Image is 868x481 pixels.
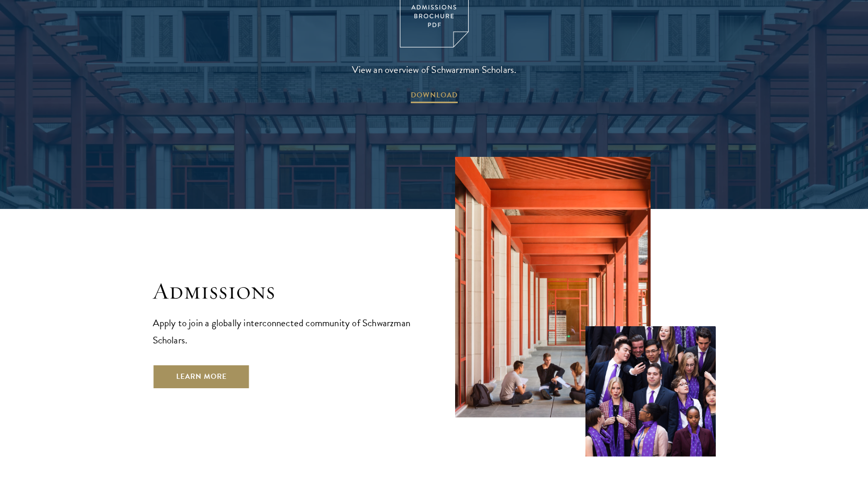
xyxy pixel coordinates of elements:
[153,277,413,306] h2: Admissions
[153,314,413,349] p: Apply to join a globally interconnected community of Schwarzman Scholars.
[352,61,517,78] span: View an overview of Schwarzman Scholars.
[411,89,458,105] span: DOWNLOAD
[153,364,250,389] a: Learn More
